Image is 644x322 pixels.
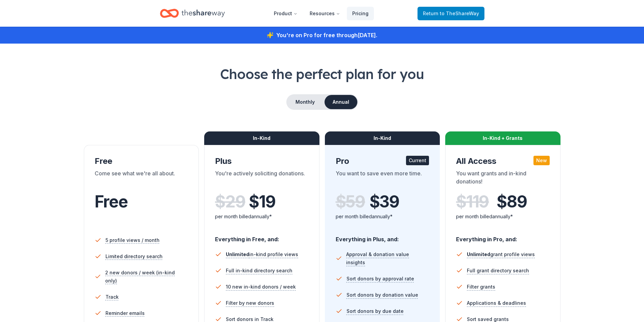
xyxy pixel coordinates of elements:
div: You're actively soliciting donations. [215,169,309,188]
a: Home [160,5,225,21]
span: grant profile views [467,251,535,257]
span: 10 new in-kind donors / week [226,283,296,291]
div: per month billed annually* [215,213,309,221]
span: Unlimited [226,251,249,257]
span: in-kind profile views [226,251,298,257]
span: Return [423,9,479,18]
span: Track [105,293,119,301]
span: Filter grants [467,283,495,291]
span: Approval & donation value insights [346,250,429,267]
div: Everything in Pro, and: [456,229,550,244]
h1: Choose the perfect plan for you [27,65,617,83]
span: to TheShareWay [440,10,479,16]
button: Monthly [287,95,323,109]
button: Product [268,7,303,20]
div: You want grants and in-kind donations! [456,169,550,188]
div: per month billed annually* [336,213,429,221]
span: 5 profile views / month [105,236,160,244]
span: $ 39 [369,192,399,211]
span: Limited directory search [105,252,163,261]
span: Unlimited [467,251,490,257]
div: You want to save even more time. [336,169,429,188]
span: Applications & deadlines [467,299,526,307]
div: per month billed annually* [456,213,550,221]
span: Sort donors by due date [347,307,404,315]
span: Full grant directory search [467,267,529,275]
button: Resources [304,7,345,20]
span: $ 89 [497,192,527,211]
div: Pro [336,156,429,167]
nav: Main [268,5,374,21]
span: 2 new donors / week (in-kind only) [105,269,188,285]
div: In-Kind [204,131,319,145]
span: Filter by new donors [226,299,274,307]
div: Current [406,156,429,165]
div: Come see what we're all about. [95,169,188,188]
a: Returnto TheShareWay [418,7,484,20]
div: In-Kind + Grants [445,131,560,145]
a: Pricing [347,7,374,20]
span: Reminder emails [105,309,145,317]
div: Plus [215,156,309,167]
span: Free [95,192,128,212]
div: Everything in Plus, and: [336,229,429,244]
div: All Access [456,156,550,167]
div: Free [95,156,188,167]
div: In-Kind [325,131,440,145]
div: Everything in Free, and: [215,229,309,244]
span: $ 19 [249,192,275,211]
span: Sort donors by approval rate [347,275,414,283]
span: Sort donors by donation value [347,291,418,299]
div: New [533,156,550,165]
button: Annual [325,95,357,109]
span: Full in-kind directory search [226,267,292,275]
